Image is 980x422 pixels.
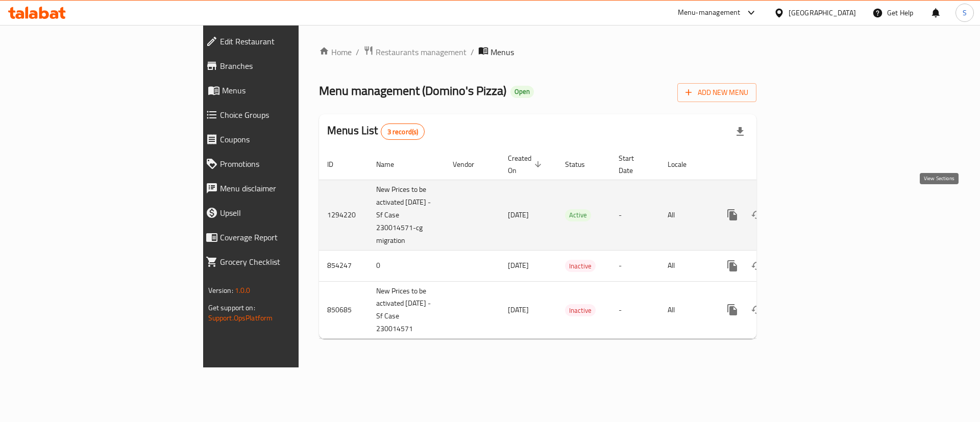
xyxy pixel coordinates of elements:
span: Locale [668,158,700,170]
td: - [610,281,659,339]
div: [GEOGRAPHIC_DATA] [789,7,856,18]
button: Change Status [745,203,769,227]
span: Vendor [453,158,487,170]
span: Branches [220,60,359,72]
a: Menus [198,78,367,103]
span: Grocery Checklist [220,256,359,268]
table: enhanced table [319,149,826,339]
a: Branches [198,54,367,78]
span: Menu disclaimer [220,182,359,194]
button: Change Status [745,297,769,322]
span: Active [565,209,591,221]
span: Promotions [220,158,359,170]
a: Menu disclaimer [198,176,367,201]
div: Menu-management [678,7,741,19]
span: Start Date [619,152,647,177]
div: Open [510,86,534,98]
a: Edit Restaurant [198,29,367,54]
a: Restaurants management [363,45,467,59]
span: Coupons [220,133,359,145]
span: Menus [222,84,359,96]
span: Add New Menu [685,86,748,99]
td: - [610,180,659,250]
a: Promotions [198,152,367,176]
div: Active [565,209,591,221]
span: Upsell [220,207,359,219]
a: Coverage Report [198,225,367,250]
a: Grocery Checklist [198,250,367,274]
span: Menu management ( Domino's Pizza ) [319,79,506,102]
span: Menus [491,46,514,58]
button: more [720,203,745,227]
td: New Prices to be activated [DATE] - Sf Case 230014571 [368,281,445,339]
span: Restaurants management [376,46,467,58]
button: more [720,254,745,278]
a: Coupons [198,127,367,152]
th: Actions [712,149,826,180]
span: [DATE] [508,303,529,316]
span: [DATE] [508,259,529,272]
div: Total records count [381,123,425,140]
td: All [659,281,712,339]
h2: Menus List [327,123,425,140]
button: Add New Menu [677,83,756,102]
a: Choice Groups [198,103,367,127]
span: Inactive [565,305,596,316]
span: S [963,7,967,18]
span: 3 record(s) [381,127,425,137]
span: Edit Restaurant [220,35,359,47]
span: Status [565,158,598,170]
span: Created On [508,152,545,177]
button: Change Status [745,254,769,278]
span: Coverage Report [220,231,359,243]
span: Choice Groups [220,109,359,121]
td: New Prices to be activated [DATE] - Sf Case 230014571-cg migration [368,180,445,250]
a: Upsell [198,201,367,225]
span: Version: [208,284,233,297]
div: Inactive [565,304,596,316]
li: / [471,46,474,58]
td: 0 [368,250,445,281]
td: - [610,250,659,281]
span: [DATE] [508,208,529,221]
span: Inactive [565,260,596,272]
span: 1.0.0 [235,284,251,297]
span: Get support on: [208,301,255,314]
button: more [720,297,745,322]
td: All [659,180,712,250]
span: ID [327,158,347,170]
div: Export file [728,119,752,144]
a: Support.OpsPlatform [208,311,273,325]
span: Name [376,158,407,170]
span: Open [510,87,534,96]
td: All [659,250,712,281]
nav: breadcrumb [319,45,756,59]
